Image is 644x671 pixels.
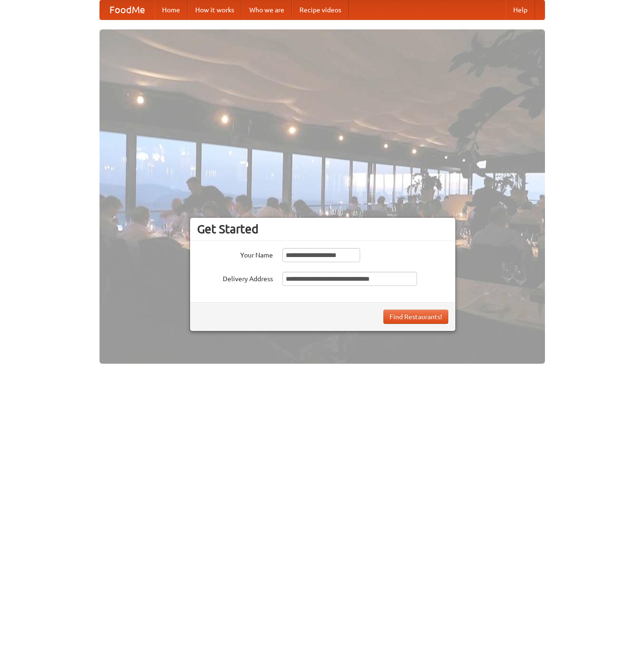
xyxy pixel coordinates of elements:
button: Find Restaurants! [383,310,448,324]
label: Your Name [197,248,273,260]
a: Help [506,0,535,19]
a: FoodMe [100,0,154,19]
a: Recipe videos [292,0,349,19]
a: Who we are [242,0,292,19]
label: Delivery Address [197,272,273,284]
h3: Get Started [197,222,448,236]
a: How it works [188,0,242,19]
a: Home [154,0,188,19]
